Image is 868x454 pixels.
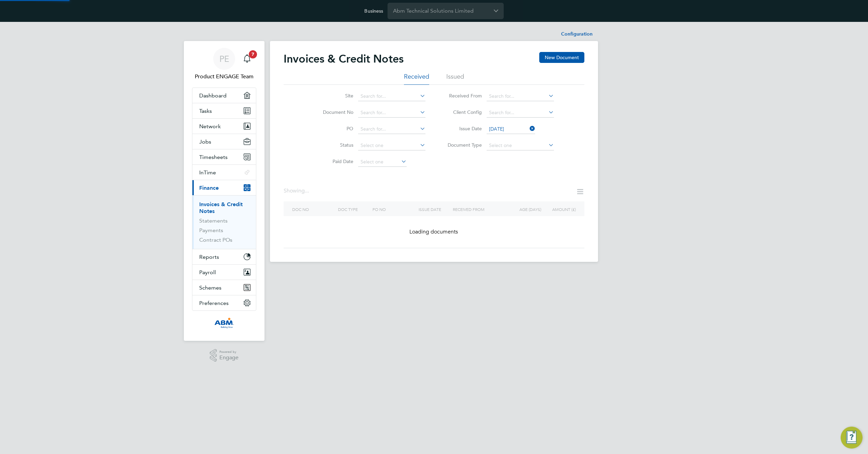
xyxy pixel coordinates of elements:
a: Powered byEngage [210,349,239,362]
li: Received [404,72,429,85]
a: Invoices & Credit Notes [199,201,243,214]
div: Finance [192,195,256,249]
span: Engage [219,355,239,361]
button: Payroll [192,265,256,280]
span: Tasks [199,108,212,114]
a: Statements [199,217,228,224]
input: Search for... [358,108,425,118]
label: Site [314,93,353,99]
span: Reports [199,254,219,260]
span: Jobs [199,138,211,145]
label: Client Config [443,109,482,115]
button: InTime [192,165,256,180]
button: Engage Resource Center [841,427,863,449]
label: Issue Date [443,125,482,132]
span: Payroll [199,269,216,276]
span: Preferences [199,300,229,306]
a: Payments [199,227,223,233]
span: PE [219,54,229,63]
input: Search for... [358,92,425,101]
a: Tasks [192,103,256,118]
a: Contract POs [199,237,232,243]
li: Issued [446,72,464,85]
button: Finance [192,180,256,195]
button: Timesheets [192,149,256,164]
span: ... [305,187,309,194]
label: Status [314,142,353,148]
button: New Document [539,52,584,63]
span: Network [199,123,221,130]
button: Preferences [192,295,256,310]
input: Select one [487,124,535,134]
a: PEProduct ENGAGE Team [192,48,256,81]
input: Search for... [487,92,554,101]
input: Select one [358,141,425,150]
li: Configuration [561,27,593,41]
label: Business [364,8,383,14]
button: Jobs [192,134,256,149]
span: Timesheets [199,154,228,160]
label: PO [314,125,353,132]
span: Product ENGAGE Team [192,72,256,81]
label: Received From [443,93,482,99]
a: 7 [240,48,254,70]
label: Document No [314,109,353,115]
span: Dashboard [199,92,227,99]
span: Powered by [219,349,239,355]
input: Search for... [487,108,554,118]
a: Go to home page [192,318,256,329]
label: Paid Date [314,158,353,164]
nav: Main navigation [184,41,265,341]
h2: Invoices & Credit Notes [284,52,404,66]
input: Search for... [358,124,425,134]
span: 7 [249,50,257,58]
div: Showing [284,187,310,195]
span: Schemes [199,284,221,291]
button: Network [192,119,256,134]
span: Finance [199,185,219,191]
a: Dashboard [192,88,256,103]
input: Select one [358,157,407,167]
label: Document Type [443,142,482,148]
span: InTime [199,169,216,176]
img: abm-technical-logo-retina.png [214,318,234,329]
button: Reports [192,249,256,264]
button: Schemes [192,280,256,295]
